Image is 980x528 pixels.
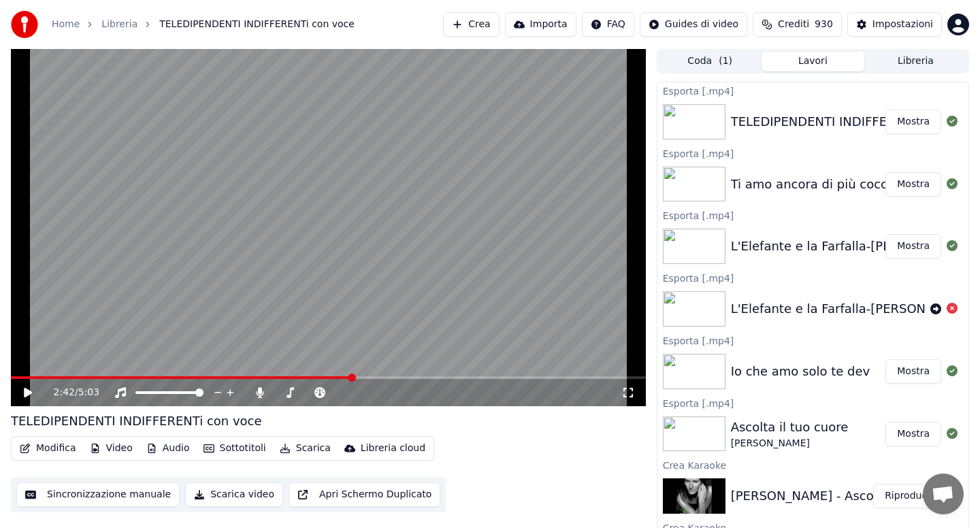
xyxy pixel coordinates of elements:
[84,439,138,458] button: Video
[731,175,937,194] div: Ti amo ancora di più cocciante ok
[54,386,75,399] span: 2:42
[872,18,933,31] div: Impostazioni
[923,474,964,514] div: Aprire la chat
[582,12,634,37] button: FAQ
[78,386,99,399] span: 5:03
[361,442,425,455] div: Libreria cloud
[11,412,262,431] div: TELEDIPENDENTI INDIFFERENTi con voce
[159,18,355,31] span: TELEDIPENDENTI INDIFFERENTi con voce
[864,52,967,71] button: Libreria
[443,12,499,37] button: Crea
[885,234,941,259] button: Mostra
[885,422,941,446] button: Mostra
[885,172,941,197] button: Mostra
[731,299,973,318] div: L'Elefante e la Farfalla-[PERSON_NAME]
[731,237,973,256] div: L'Elefante e la Farfalla-[PERSON_NAME]
[185,482,283,507] button: Scarica video
[52,18,80,31] a: Home
[873,484,941,508] button: Riproduci
[731,362,870,381] div: Io che amo solo te dev
[52,18,355,31] nav: breadcrumb
[657,457,968,473] div: Crea Karaoke
[198,439,272,458] button: Sottotitoli
[505,12,576,37] button: Importa
[16,482,180,507] button: Sincronizzazione manuale
[657,82,968,99] div: Esporta [.mp4]
[778,18,809,31] span: Crediti
[657,269,968,286] div: Esporta [.mp4]
[885,110,941,134] button: Mostra
[101,18,137,31] a: Libreria
[847,12,942,37] button: Impostazioni
[640,12,747,37] button: Guides di video
[54,386,86,399] div: /
[289,482,440,507] button: Apri Schermo Duplicato
[274,439,336,458] button: Scarica
[885,359,941,384] button: Mostra
[762,52,864,71] button: Lavori
[731,486,962,506] div: [PERSON_NAME] - Ascolta il tuo cuore
[657,395,968,411] div: Esporta [.mp4]
[657,207,968,223] div: Esporta [.mp4]
[659,52,762,71] button: Coda
[731,418,849,437] div: Ascolta il tuo cuore
[719,54,732,68] span: ( 1 )
[815,18,833,31] span: 930
[141,439,195,458] button: Audio
[11,11,38,38] img: youka
[731,437,849,450] div: [PERSON_NAME]
[753,12,842,37] button: Crediti930
[657,332,968,348] div: Esporta [.mp4]
[14,439,82,458] button: Modifica
[657,145,968,161] div: Esporta [.mp4]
